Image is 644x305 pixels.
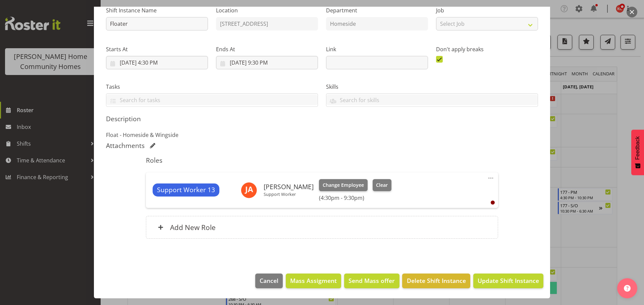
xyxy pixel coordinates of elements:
[473,274,543,288] button: Update Shift Instance
[436,45,538,53] label: Don't apply breaks
[241,182,257,198] img: jess-aracan10364.jpg
[106,45,208,53] label: Starts At
[260,276,278,285] span: Cancel
[326,45,428,53] label: Link
[106,131,538,139] p: Float - Homeside & Wingside
[402,274,470,288] button: Delete Shift Instance
[326,83,538,91] label: Skills
[106,56,208,69] input: Click to select...
[635,136,641,160] span: Feedback
[264,192,314,197] p: Support Worker
[216,56,318,69] input: Click to select...
[326,6,428,14] label: Department
[157,185,215,195] span: Support Worker 13
[373,179,392,191] button: Clear
[436,6,538,14] label: Job
[216,6,318,14] label: Location
[255,274,283,288] button: Cancel
[376,181,388,189] span: Clear
[146,156,498,164] h5: Roles
[407,276,466,285] span: Delete Shift Instance
[631,130,644,175] button: Feedback - Show survey
[216,45,318,53] label: Ends At
[106,142,145,150] h5: Attachments
[348,276,395,285] span: Send Mass offer
[344,274,399,288] button: Send Mass offer
[290,276,337,285] span: Mass Assigment
[106,115,538,123] h5: Description
[106,95,318,105] input: Search for tasks
[326,95,538,105] input: Search for skills
[264,183,314,190] h6: [PERSON_NAME]
[286,274,341,288] button: Mass Assigment
[478,276,539,285] span: Update Shift Instance
[106,17,208,30] input: Shift Instance Name
[319,195,391,201] h6: (4:30pm - 9:30pm)
[624,285,631,292] img: help-xxl-2.png
[170,223,216,232] h6: Add New Role
[319,179,368,191] button: Change Employee
[106,83,318,91] label: Tasks
[491,201,495,205] div: User is clocked out
[106,6,208,14] label: Shift Instance Name
[323,181,364,189] span: Change Employee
